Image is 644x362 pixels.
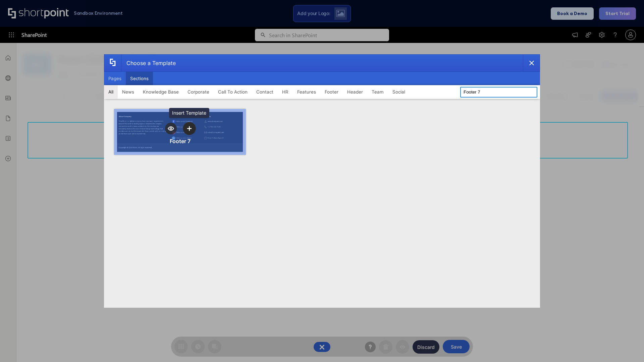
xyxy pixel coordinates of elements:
div: template selector [104,54,540,308]
button: Knowledge Base [139,85,183,99]
input: Search [460,87,537,98]
button: All [104,85,118,99]
button: HR [278,85,293,99]
button: Corporate [183,85,214,99]
button: News [118,85,139,99]
button: Call To Action [214,85,252,99]
button: Header [343,85,367,99]
button: Pages [104,72,126,85]
div: Choose a Template [121,55,176,71]
button: Footer [320,85,343,99]
iframe: Chat Widget [523,284,644,362]
button: Contact [252,85,278,99]
button: Social [388,85,410,99]
button: Team [367,85,388,99]
button: Sections [126,72,153,85]
button: Features [293,85,320,99]
div: Footer 7 [170,138,191,144]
